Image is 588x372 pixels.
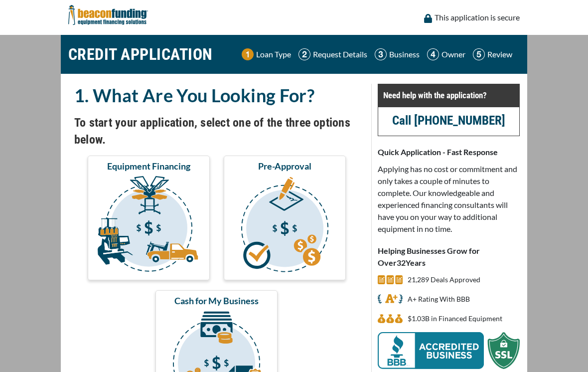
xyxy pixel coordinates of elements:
[90,176,208,276] img: Equipment Financing
[224,156,346,280] button: Pre-Approval
[435,11,520,23] p: This application is secure
[397,258,406,267] span: 32
[174,295,259,307] span: Cash for My Business
[74,114,359,148] h4: To start your application, select one of the three options below.
[378,245,520,269] p: Helping Businesses Grow for Over Years
[408,274,480,286] p: 21,289 Deals Approved
[383,89,514,101] p: Need help with the application?
[408,293,470,305] p: A+ Rating With BBB
[378,332,520,369] img: BBB Acredited Business and SSL Protection
[378,146,520,158] p: Quick Application - Fast Response
[424,14,432,23] img: lock icon to convery security
[378,163,520,235] p: Applying has no cost or commitment and only takes a couple of minutes to complete. Our knowledgea...
[242,48,254,60] img: Step 1
[68,40,213,69] h1: CREDIT APPLICATION
[427,48,439,60] img: Step 4
[408,313,502,325] p: $1.03B in Financed Equipment
[389,48,420,60] p: Business
[392,113,505,128] a: Call [PHONE_NUMBER]
[473,48,485,60] img: Step 5
[298,48,310,60] img: Step 2
[487,48,512,60] p: Review
[256,48,291,60] p: Loan Type
[107,160,190,172] span: Equipment Financing
[313,48,367,60] p: Request Details
[74,84,359,107] h2: 1. What Are You Looking For?
[375,48,387,60] img: Step 3
[441,48,465,60] p: Owner
[88,156,210,280] button: Equipment Financing
[226,176,344,276] img: Pre-Approval
[258,160,311,172] span: Pre-Approval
